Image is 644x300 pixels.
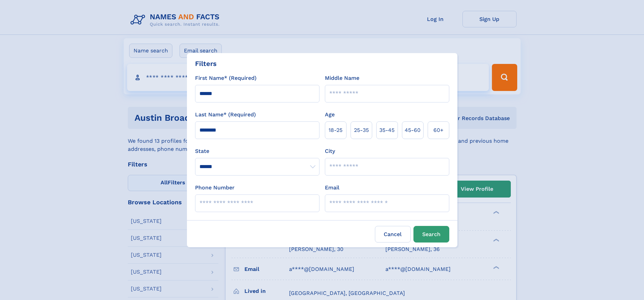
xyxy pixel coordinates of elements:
[433,126,444,134] span: 60+
[375,226,411,243] label: Cancel
[195,74,257,82] label: First Name* (Required)
[329,126,342,134] span: 18‑25
[379,126,395,134] span: 35‑45
[325,74,359,82] label: Middle Name
[195,184,235,192] label: Phone Number
[354,126,369,134] span: 25‑35
[405,126,421,134] span: 45‑60
[413,226,449,243] button: Search
[195,59,217,69] div: Filters
[195,147,319,155] label: State
[195,111,256,119] label: Last Name* (Required)
[325,147,335,155] label: City
[325,111,335,119] label: Age
[325,184,339,192] label: Email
